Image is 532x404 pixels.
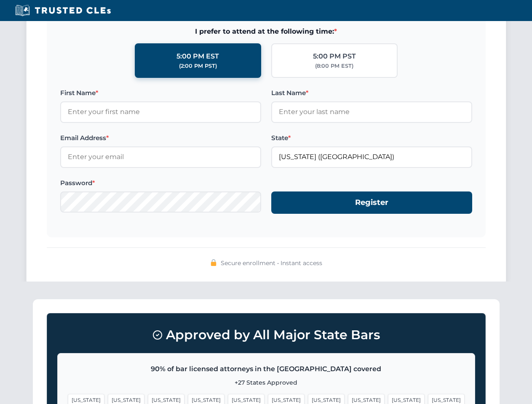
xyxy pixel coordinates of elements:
[60,88,261,98] label: First Name
[315,62,353,70] div: (8:00 PM EST)
[60,146,261,167] input: Enter your email
[60,133,261,143] label: Email Address
[271,101,472,122] input: Enter your last name
[313,51,356,62] div: 5:00 PM PST
[60,101,261,122] input: Enter your first name
[176,51,219,62] div: 5:00 PM EST
[60,26,472,37] span: I prefer to attend at the following time:
[271,146,472,167] input: Florida (FL)
[68,364,465,375] p: 90% of bar licensed attorneys in the [GEOGRAPHIC_DATA] covered
[68,378,465,387] p: +27 States Approved
[57,324,475,346] h3: Approved by All Major State Bars
[60,178,261,188] label: Password
[271,88,472,98] label: Last Name
[221,258,322,268] span: Secure enrollment • Instant access
[13,4,113,17] img: Trusted CLEs
[179,62,217,70] div: (2:00 PM PST)
[271,191,472,214] button: Register
[210,259,217,266] img: 🔒
[271,133,472,143] label: State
